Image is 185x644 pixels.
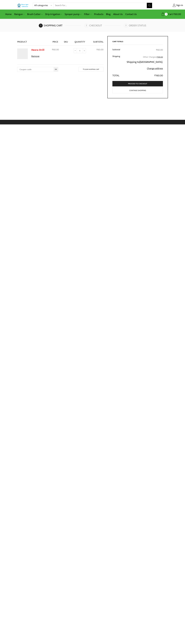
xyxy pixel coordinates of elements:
a: Proceed to checkout [112,81,163,86]
a: Brush Cutter [26,11,44,17]
th: Total [112,72,122,78]
button: Search button [147,3,152,8]
a: Remove [31,55,48,58]
a: Raingun [13,11,26,17]
img: Heera Drill [17,48,28,59]
a: Home [4,11,13,17]
span: ₹ [173,12,175,16]
input: Product quantity [77,48,83,53]
bdi: 100.00 [157,56,163,59]
bdi: 60.00 [52,48,59,52]
a: About Us [112,11,124,17]
span: ₹ [154,73,156,78]
bdi: 60.00 [173,12,181,16]
th: SKU [61,36,70,46]
th: Product [17,36,49,46]
a: Sprayer pump [63,11,83,17]
span: 1 [165,13,168,16]
a: Continue shopping [112,88,163,93]
th: Subtotal [112,47,122,53]
a: Change address [147,67,163,70]
a: Checkout [84,24,123,28]
span: Sign in [176,4,183,7]
span: ₹ [157,56,158,59]
span: ₹ [97,48,98,52]
a: 1 Cart ₹60.00 [155,12,181,17]
bdi: 160.00 [154,73,163,78]
span: ₹ [156,48,157,52]
bdi: 60.00 [156,48,163,52]
th: Price [49,36,61,46]
a: Blog [105,11,112,17]
input: Search for... [54,3,147,8]
a: Contact Us [124,11,138,17]
a: Clear shopping cart [79,67,103,72]
th: Quantity [70,36,89,46]
a: Products [93,11,105,17]
input: OK [54,67,58,72]
input: Coupon code [17,67,58,72]
a: Heera Drill [31,48,44,52]
a: Sign in [156,3,183,8]
a: Filter [83,11,93,17]
a: Drip Irrigation [44,11,63,17]
bdi: 60.00 [97,48,103,52]
strong: [GEOGRAPHIC_DATA] [140,60,162,64]
span: ₹ [52,48,53,52]
th: Shipping [112,53,122,72]
p: Shipping to . [124,60,163,64]
th: Subtotal [89,36,103,46]
label: Other Charges: [143,55,163,59]
h2: Cart totals [112,41,163,45]
span: Cart [168,12,173,16]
